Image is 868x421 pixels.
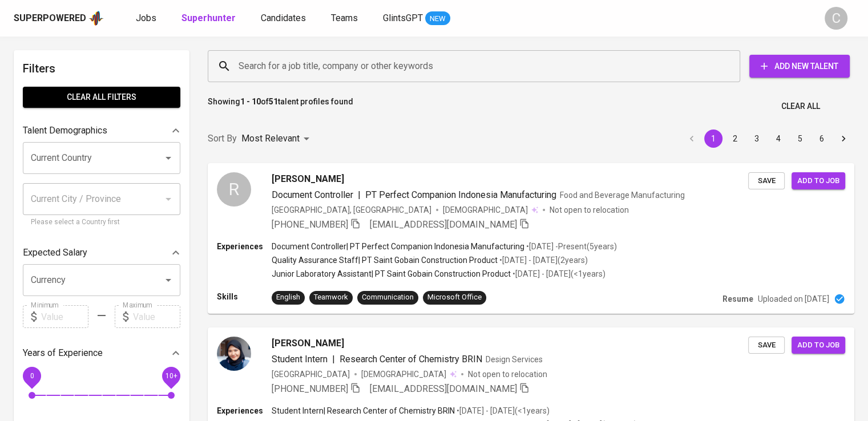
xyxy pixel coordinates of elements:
span: Design Services [486,355,543,364]
div: C [825,7,847,30]
span: Add to job [797,175,839,188]
input: Value [133,305,180,328]
p: Student Intern | Research Center of Chemistry BRIN [272,405,455,416]
p: Resume [722,293,753,305]
span: Clear All [781,99,820,114]
button: Go to page 6 [813,129,831,148]
button: Clear All [777,96,825,117]
a: GlintsGPT NEW [383,11,450,26]
span: | [358,188,361,202]
span: Candidates [261,13,306,23]
button: Open [160,150,176,166]
button: Save [748,172,785,190]
div: English [276,292,300,303]
div: Communication [362,292,414,303]
div: Expected Salary [23,241,180,264]
button: Go to page 3 [748,129,766,148]
a: R[PERSON_NAME]Document Controller|PT Perfect Companion Indonesia ManufacturingFood and Beverage M... [208,163,854,314]
p: Uploaded on [DATE] [758,293,829,305]
span: [PERSON_NAME] [272,172,344,186]
span: Teams [331,13,358,23]
div: Years of Experience [23,342,180,365]
button: Add to job [792,337,845,354]
p: Expected Salary [23,246,87,260]
div: Microsoft Office [427,292,482,303]
a: Superhunter [181,11,238,26]
span: [PERSON_NAME] [272,337,344,350]
p: • [DATE] - [DATE] ( 2 years ) [498,254,588,266]
button: Go to next page [834,129,853,148]
span: [DEMOGRAPHIC_DATA] [361,369,448,380]
span: 0 [30,372,34,380]
span: Jobs [136,13,156,23]
div: Most Relevant [241,128,313,149]
a: Teams [331,11,360,26]
div: Teamwork [314,292,348,303]
span: Save [754,175,779,188]
span: Student Intern [272,354,328,365]
p: Please select a Country first [31,217,172,228]
span: Document Controller [272,189,353,200]
a: Superpoweredapp logo [14,10,104,27]
img: app logo [88,10,104,27]
p: • [DATE] - [DATE] ( <1 years ) [511,268,605,280]
p: Talent Demographics [23,124,107,137]
button: Go to page 5 [791,129,809,148]
div: R [217,172,251,207]
p: Document Controller | PT Perfect Companion Indonesia Manufacturing [272,241,524,252]
span: NEW [425,13,450,25]
span: [EMAIL_ADDRESS][DOMAIN_NAME] [370,219,517,230]
button: Go to page 4 [769,129,788,148]
p: Skills [217,291,272,302]
p: Most Relevant [241,132,300,145]
span: Food and Beverage Manufacturing [560,191,685,200]
div: [GEOGRAPHIC_DATA], [GEOGRAPHIC_DATA] [272,204,431,216]
div: [GEOGRAPHIC_DATA] [272,369,350,380]
p: • [DATE] - Present ( 5 years ) [524,241,617,252]
p: Junior Laboratory Assistant | PT Saint Gobain Construction Product [272,268,511,280]
button: Open [160,272,176,288]
span: [EMAIL_ADDRESS][DOMAIN_NAME] [370,383,517,394]
p: Not open to relocation [550,204,629,216]
span: GlintsGPT [383,13,423,23]
span: | [332,353,335,366]
nav: pagination navigation [681,129,854,148]
p: Experiences [217,405,272,416]
img: 6b835978b84e1f007775ca9cc2ae4c20.jpg [217,337,251,371]
b: 1 - 10 [240,97,261,106]
span: PT Perfect Companion Indonesia Manufacturing [365,189,556,200]
a: Candidates [261,11,308,26]
button: Go to page 2 [726,129,744,148]
h6: Filters [23,59,180,78]
p: Not open to relocation [468,369,547,380]
button: Add to job [792,172,845,190]
b: Superhunter [181,13,236,23]
p: Experiences [217,241,272,252]
span: Clear All filters [32,90,171,104]
span: [DEMOGRAPHIC_DATA] [443,204,530,216]
p: • [DATE] - [DATE] ( <1 years ) [455,405,550,416]
button: Add New Talent [749,55,850,78]
div: Talent Demographics [23,119,180,142]
button: page 1 [704,129,722,148]
span: Save [754,339,779,352]
p: Years of Experience [23,346,103,360]
b: 51 [269,97,278,106]
button: Save [748,337,785,354]
p: Showing of talent profiles found [208,96,353,117]
span: 10+ [165,372,177,380]
div: Superpowered [14,12,86,25]
span: Add to job [797,339,839,352]
span: [PHONE_NUMBER] [272,219,348,230]
p: Quality Assurance Staff | PT Saint Gobain Construction Product [272,254,498,266]
button: Clear All filters [23,87,180,108]
span: [PHONE_NUMBER] [272,383,348,394]
p: Sort By [208,132,237,145]
a: Jobs [136,11,159,26]
span: Research Center of Chemistry BRIN [340,354,482,365]
input: Value [41,305,88,328]
span: Add New Talent [758,59,841,74]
